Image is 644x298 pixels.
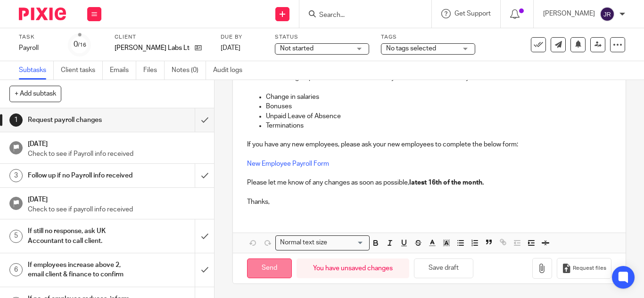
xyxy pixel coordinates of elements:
label: Status [275,33,369,41]
a: Files [143,61,165,80]
span: No tags selected [386,45,436,52]
label: Task [19,33,57,41]
img: Pixie [19,8,66,20]
div: Payroll [19,43,57,53]
p: Unpaid Leave of Absence [266,112,611,121]
small: /16 [78,42,86,48]
p: Change in salaries [266,92,611,102]
label: Client [115,33,209,41]
label: Due by [221,33,263,41]
div: 5 [9,230,23,243]
p: [PERSON_NAME] [543,9,595,18]
p: If you have any new employees, please ask your new employees to complete the below form: [247,140,611,169]
div: 0 [74,39,86,50]
a: Audit logs [213,61,249,80]
strong: latest 16th of the month. [409,179,484,186]
p: Please let me know of any changes as soon as possible, [247,178,611,187]
h1: [DATE] [28,137,205,149]
span: Normal text size [278,238,329,248]
h1: [DATE] [28,193,205,204]
div: 6 [9,263,23,276]
div: Search for option [275,235,370,250]
h1: Request payroll changes [28,113,133,127]
div: 3 [9,169,23,182]
p: Terminations [266,121,611,130]
span: [DATE] [221,45,240,51]
a: Subtasks [19,61,54,80]
a: Client tasks [61,61,103,80]
div: 1 [9,113,23,127]
span: Get Support [454,10,491,17]
div: You have unsaved changes [297,258,409,279]
h1: If still no response, ask UK Accountant to call client. [28,224,133,248]
p: Thanks, [247,197,611,207]
input: Send [247,258,292,279]
span: Request files [573,265,606,272]
button: Request files [557,258,611,279]
a: New Employee Payroll Form [247,161,329,167]
input: Search [318,11,403,20]
input: Search for option [330,238,364,248]
p: [PERSON_NAME] Labs Ltd [115,43,190,53]
button: + Add subtask [9,86,61,102]
p: Check to see if payroll info received [28,205,205,214]
img: svg%3E [600,7,615,22]
h1: Follow up if no Payroll info received [28,169,133,183]
a: Notes (0) [172,61,206,80]
p: Check to see if Payroll info received [28,149,205,159]
label: Tags [381,33,475,41]
span: Not started [280,45,314,52]
a: Emails [110,61,136,80]
button: Save draft [414,258,473,279]
h1: If employees increase above 2, email client & finance to confirm [28,258,133,282]
p: Bonuses [266,102,611,111]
